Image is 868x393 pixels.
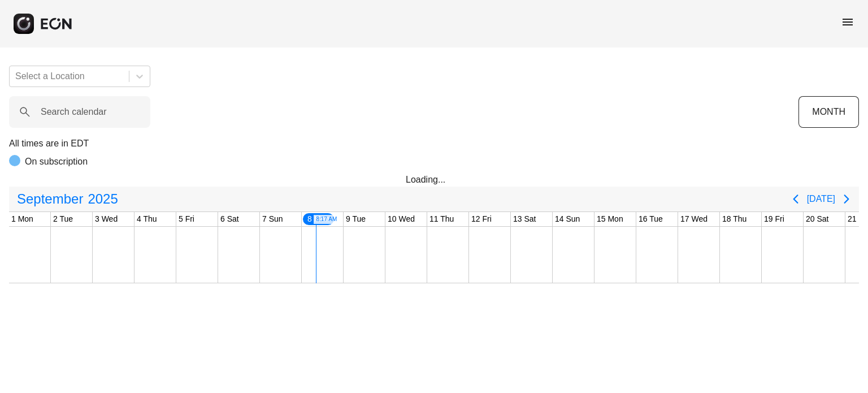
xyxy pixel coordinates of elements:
[9,137,859,150] p: All times are in EDT
[720,212,749,226] div: 18 Thu
[594,212,626,226] div: 15 Mon
[835,188,858,210] button: Next page
[15,188,85,210] span: September
[841,15,854,29] span: menu
[218,212,241,226] div: 6 Sat
[807,189,835,209] button: [DATE]
[427,212,456,226] div: 11 Thu
[51,212,75,226] div: 2 Tue
[85,188,120,210] span: 2025
[406,173,462,187] div: Loading...
[302,212,335,226] div: 8 Mon
[511,212,538,226] div: 13 Sat
[93,212,120,226] div: 3 Wed
[636,212,665,226] div: 16 Tue
[385,212,417,226] div: 10 Wed
[41,105,107,119] label: Search calendar
[10,188,125,210] button: September2025
[798,96,859,128] button: MONTH
[762,212,787,226] div: 19 Fri
[260,212,285,226] div: 7 Sun
[344,212,368,226] div: 9 Tue
[134,212,159,226] div: 4 Thu
[176,212,197,226] div: 5 Fri
[9,212,36,226] div: 1 Mon
[469,212,494,226] div: 12 Fri
[784,188,807,210] button: Previous page
[678,212,710,226] div: 17 Wed
[25,155,88,169] p: On subscription
[804,212,831,226] div: 20 Sat
[553,212,582,226] div: 14 Sun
